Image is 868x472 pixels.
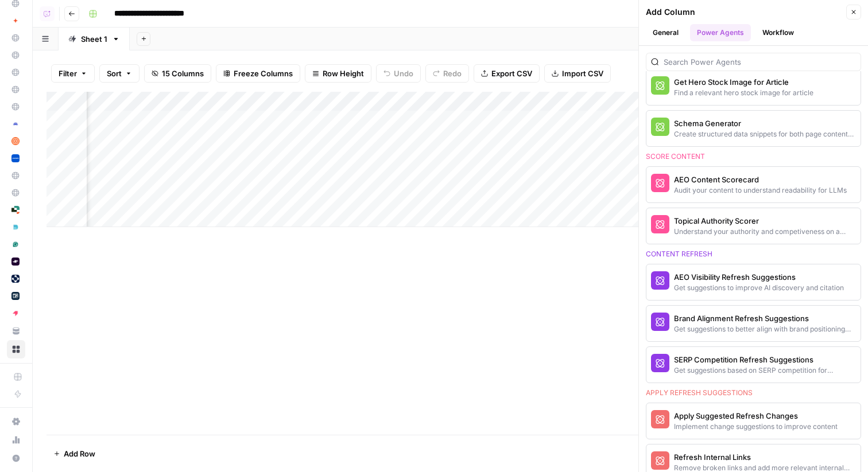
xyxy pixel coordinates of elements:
[394,68,413,79] span: Undo
[646,24,685,41] button: General
[674,271,844,283] div: AEO Visibility Refresh Suggestions
[7,431,25,449] a: Usage
[674,215,856,227] div: Topical Authority Scorer
[11,309,20,317] img: piswy9vrvpur08uro5cr7jpu448u
[646,151,861,162] div: Score content
[674,422,838,432] div: Implement change suggestions to improve content
[59,68,77,79] span: Filter
[646,208,861,244] button: Topical Authority ScorerUnderstand your authority and competiveness on a topic
[7,412,25,431] a: Settings
[646,111,861,146] button: Schema GeneratorCreate structured data snippets for both page content and images
[162,68,204,79] span: 15 Columns
[646,249,861,259] div: Content refresh
[674,118,856,129] div: Schema Generator
[144,64,211,83] button: 15 Columns
[376,64,421,83] button: Undo
[11,17,20,25] img: jg2db1r2bojt4rpadgkfzs6jzbyg
[674,185,847,196] div: Audit your content to understand readability for LLMs
[425,64,469,83] button: Redo
[646,388,861,398] div: Apply refresh suggestions
[674,451,856,463] div: Refresh Internal Links
[11,154,20,162] img: 1rmbdh83liigswmnvqyaq31zy2bw
[46,444,102,463] button: Add Row
[107,68,122,79] span: Sort
[646,167,861,202] button: AEO Content ScorecardAudit your content to understand readability for LLMs
[51,64,95,83] button: Filter
[646,306,861,341] button: Brand Alignment Refresh SuggestionsGet suggestions to better align with brand positioning and tone
[7,449,25,467] button: Help + Support
[562,68,603,79] span: Import CSV
[674,129,856,139] div: Create structured data snippets for both page content and images
[674,283,844,293] div: Get suggestions to improve AI discovery and citation
[11,120,20,128] img: fan0pbaj1h6uk31gyhtjyk7uzinz
[474,64,540,83] button: Export CSV
[674,76,813,88] div: Get Hero Stock Image for Article
[11,240,20,248] img: 6qj8gtflwv87ps1ofr2h870h2smq
[646,403,861,439] button: Apply Suggested Refresh ChangesImplement change suggestions to improve content
[664,56,856,68] input: Search Power Agents
[234,68,293,79] span: Freeze Columns
[646,69,861,105] button: Get Hero Stock Image for ArticleFind a relevant hero stock image for article
[755,24,801,41] button: Workflow
[674,354,856,365] div: SERP Competition Refresh Suggestions
[11,292,20,300] img: 0xotxkj32g9ill9ld0jvwrjjfnpj
[674,88,813,98] div: Find a relevant hero stock image for article
[7,322,25,340] a: Your Data
[674,324,856,334] div: Get suggestions to better align with brand positioning and tone
[11,275,20,283] img: 8r7vcgjp7k596450bh7nfz5jb48j
[216,64,300,83] button: Freeze Columns
[674,365,856,376] div: Get suggestions based on SERP competition for keyword
[491,68,532,79] span: Export CSV
[690,24,751,41] button: Power Agents
[443,68,462,79] span: Redo
[674,174,847,185] div: AEO Content Scorecard
[59,28,130,50] a: Sheet 1
[544,64,611,83] button: Import CSV
[99,64,139,83] button: Sort
[64,448,95,459] span: Add Row
[11,223,20,231] img: 21cqirn3y8po2glfqu04segrt9y0
[11,206,20,214] img: su6rzb6ooxtlguexw0i7h3ek2qys
[7,340,25,358] a: Browse
[323,68,364,79] span: Row Height
[646,264,861,300] button: AEO Visibility Refresh SuggestionsGet suggestions to improve AI discovery and citation
[674,410,838,422] div: Apply Suggested Refresh Changes
[81,33,107,45] div: Sheet 1
[305,64,371,83] button: Row Height
[674,227,856,237] div: Understand your authority and competiveness on a topic
[674,313,856,324] div: Brand Alignment Refresh Suggestions
[11,258,20,266] img: pf0m9uptbb5lunep0ouiqv2syuku
[646,347,861,383] button: SERP Competition Refresh SuggestionsGet suggestions based on SERP competition for keyword
[11,137,20,145] img: e96rwc90nz550hm4zzehfpz0of55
